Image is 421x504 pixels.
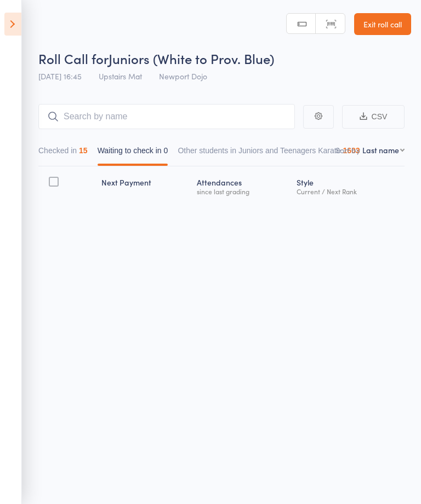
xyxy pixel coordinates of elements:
button: CSV [342,105,405,129]
label: Sort by [335,144,360,155]
a: Exit roll call [354,13,411,35]
input: Search by name [38,104,295,129]
span: Upstairs Mat [99,71,142,82]
div: Last name [362,144,399,155]
button: Checked in15 [38,141,88,166]
div: Next Payment [97,171,192,200]
button: Waiting to check in0 [98,141,168,166]
span: Juniors (White to Prov. Blue) [109,49,274,67]
div: 15 [79,146,88,155]
button: Other students in Juniors and Teenagers Karate1603 [178,141,360,166]
div: since last grading [197,188,288,195]
span: [DATE] 16:45 [38,71,82,82]
div: Current / Next Rank [297,188,400,195]
div: Atten­dances [192,171,292,200]
div: 0 [164,146,168,155]
span: Newport Dojo [159,71,207,82]
div: Style [292,171,405,200]
span: Roll Call for [38,49,109,67]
